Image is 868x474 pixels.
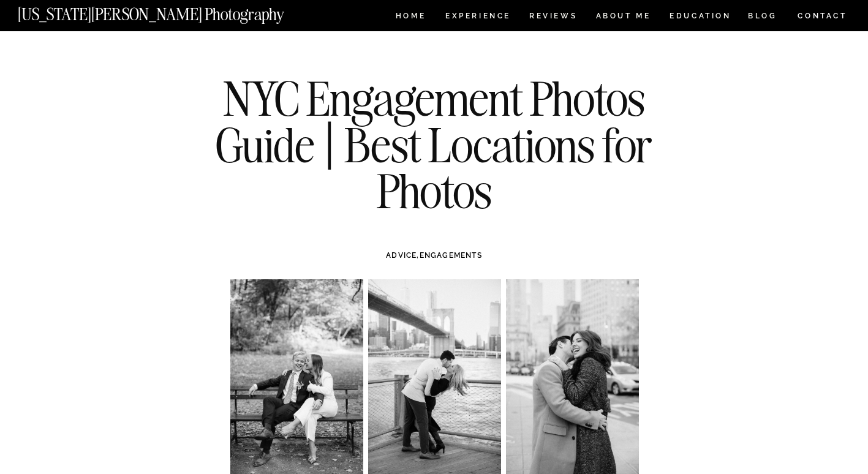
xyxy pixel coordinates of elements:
[420,251,482,260] a: ENGAGEMENTS
[668,12,733,23] a: EDUCATION
[748,12,777,23] a: BLOG
[393,12,428,23] a: HOME
[529,12,575,23] a: REVIEWS
[256,250,613,261] h3: ,
[212,75,657,214] h1: NYC Engagement Photos Guide | Best Locations for Photos
[797,9,848,23] a: CONTACT
[595,12,651,23] a: ABOUT ME
[386,251,417,260] a: ADVICE
[18,6,325,17] a: [US_STATE][PERSON_NAME] Photography
[445,12,510,23] a: Experience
